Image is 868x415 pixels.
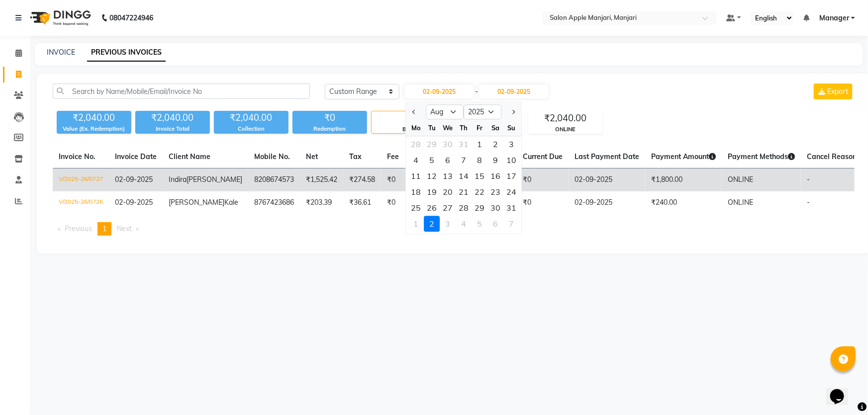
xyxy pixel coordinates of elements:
[102,224,106,233] span: 1
[456,200,472,216] div: 28
[292,111,367,125] div: ₹0
[408,184,424,200] div: 18
[529,111,602,125] div: ₹2,040.00
[472,120,488,136] div: Fr
[53,83,310,99] input: Search by Name/Mobile/Email/Invoice No
[456,168,472,184] div: Thursday, August 14, 2025
[408,120,424,136] div: Mo
[529,125,602,134] div: ONLINE
[472,184,488,200] div: Friday, August 22, 2025
[408,184,424,200] div: Monday, August 18, 2025
[408,200,424,216] div: Monday, August 25, 2025
[424,120,440,136] div: Tu
[424,216,440,232] div: Tuesday, September 2, 2025
[214,111,289,125] div: ₹2,040.00
[169,198,224,207] span: [PERSON_NAME]
[300,168,343,192] td: ₹1,525.42
[819,13,849,23] span: Manager
[424,136,440,152] div: 29
[59,152,96,161] span: Invoice No.
[57,125,131,133] div: Value (Ex. Redemption)
[440,200,456,216] div: 27
[488,136,504,152] div: Saturday, August 2, 2025
[472,136,488,152] div: 1
[645,168,722,192] td: ₹1,800.00
[488,168,504,184] div: 16
[248,191,300,214] td: 8767423686
[387,152,399,161] span: Fee
[408,152,424,168] div: Monday, August 4, 2025
[827,87,848,96] span: Export
[472,136,488,152] div: Friday, August 1, 2025
[343,168,381,192] td: ₹274.58
[569,168,645,192] td: 02-09-2025
[504,184,520,200] div: 24
[504,216,520,232] div: 7
[53,222,855,236] nav: Pagination
[349,152,362,161] span: Tax
[517,191,569,214] td: ₹0
[472,200,488,216] div: 29
[115,152,157,161] span: Invoice Date
[424,216,440,232] div: 2
[807,175,810,184] span: -
[248,168,300,192] td: 8208674573
[343,191,381,214] td: ₹36.61
[440,184,456,200] div: Wednesday, August 20, 2025
[456,184,472,200] div: 21
[488,184,504,200] div: Saturday, August 23, 2025
[456,168,472,184] div: 14
[440,136,456,152] div: Wednesday, July 30, 2025
[408,152,424,168] div: 4
[728,152,795,161] span: Payment Methods
[728,175,753,184] span: ONLINE
[814,83,853,99] button: Export
[408,216,424,232] div: 1
[408,168,424,184] div: Monday, August 11, 2025
[440,184,456,200] div: 20
[456,184,472,200] div: Thursday, August 21, 2025
[472,216,488,232] div: 5
[424,136,440,152] div: Tuesday, July 29, 2025
[47,48,75,57] a: INVOICE
[523,152,563,161] span: Current Due
[25,4,94,32] img: logo
[826,375,858,405] iframe: chat widget
[65,224,92,233] span: Previous
[488,136,504,152] div: 2
[504,168,520,184] div: 17
[440,152,456,168] div: 6
[424,168,440,184] div: Tuesday, August 12, 2025
[488,168,504,184] div: Saturday, August 16, 2025
[456,152,472,168] div: Thursday, August 7, 2025
[169,175,187,184] span: Indira
[117,224,132,233] span: Next
[424,184,440,200] div: 19
[440,216,456,232] div: 3
[254,152,290,161] span: Mobile No.
[488,200,504,216] div: 30
[408,168,424,184] div: 11
[440,168,456,184] div: Wednesday, August 13, 2025
[408,136,424,152] div: Monday, July 28, 2025
[440,136,456,152] div: 30
[569,191,645,214] td: 02-09-2025
[472,152,488,168] div: Friday, August 8, 2025
[53,168,109,192] td: V/2025-26/0727
[440,216,456,232] div: Wednesday, September 3, 2025
[488,152,504,168] div: Saturday, August 9, 2025
[517,168,569,192] td: ₹0
[488,120,504,136] div: Sa
[405,168,451,192] td: ₹0
[214,125,289,133] div: Collection
[504,152,520,168] div: 10
[472,216,488,232] div: Friday, September 5, 2025
[169,152,210,161] span: Client Name
[408,136,424,152] div: 28
[405,191,451,214] td: ₹0
[472,168,488,184] div: 15
[424,200,440,216] div: Tuesday, August 26, 2025
[440,200,456,216] div: Wednesday, August 27, 2025
[306,152,318,161] span: Net
[87,44,166,62] a: PREVIOUS INVOICES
